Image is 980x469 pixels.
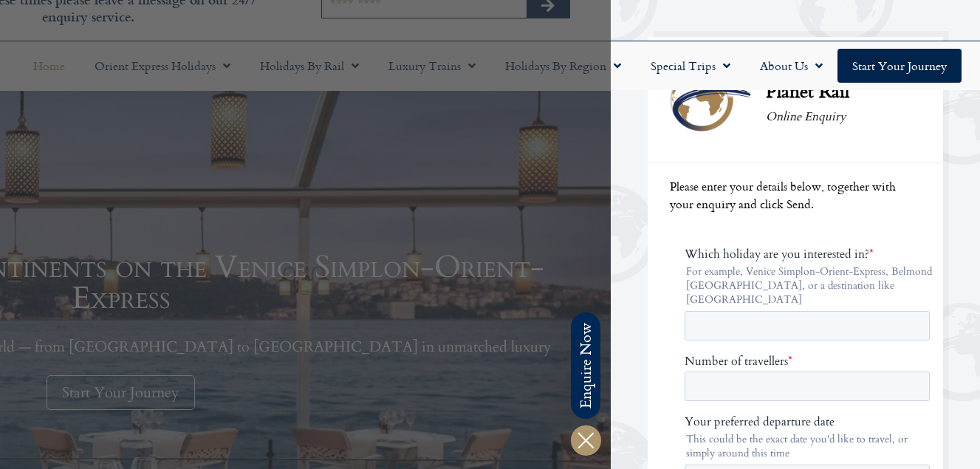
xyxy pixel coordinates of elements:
[837,49,962,83] a: Start your Journey
[670,177,921,232] div: Please enter your details below, together with your enquiry and click Send.
[766,105,943,127] span: Online Enquiry
[745,49,837,83] a: About Us
[636,49,745,83] a: Special Trips
[766,81,943,100] span: Planet Rail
